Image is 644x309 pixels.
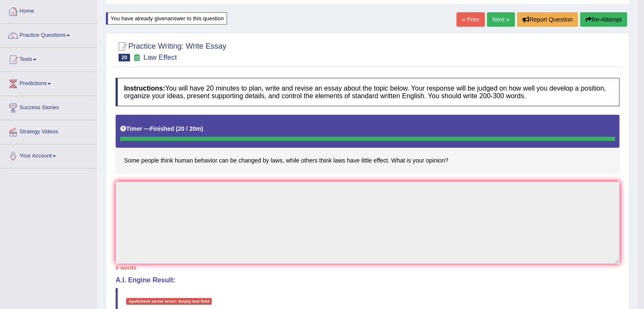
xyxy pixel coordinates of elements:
[116,40,226,61] h2: Practice Writing: Write Essay
[580,12,627,27] button: Re-Attempt
[119,54,130,61] span: 20
[0,72,97,93] a: Predictions
[201,125,203,132] b: )
[456,12,484,27] a: « Prev
[116,264,619,272] div: 0 words
[178,125,201,132] b: 20 / 20m
[116,276,619,284] h4: A.I. Engine Result:
[132,54,141,62] small: Exam occurring question
[0,120,97,141] a: Strategy Videos
[150,125,174,132] b: Finished
[0,48,97,69] a: Tests
[124,85,165,92] b: Instructions:
[106,12,227,25] div: You have already given answer to this question
[176,125,178,132] b: (
[116,78,619,106] h4: You will have 20 minutes to plan, write and revise an essay about the topic below. Your response ...
[0,144,97,166] a: Your Account
[487,12,515,27] a: Next »
[0,24,97,45] a: Practice Questions
[517,12,578,27] button: Report Question
[120,126,203,132] h5: Timer —
[144,53,177,61] small: Law Effect
[0,96,97,117] a: Success Stories
[126,298,212,305] div: Spellcheck server error!: Empty text field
